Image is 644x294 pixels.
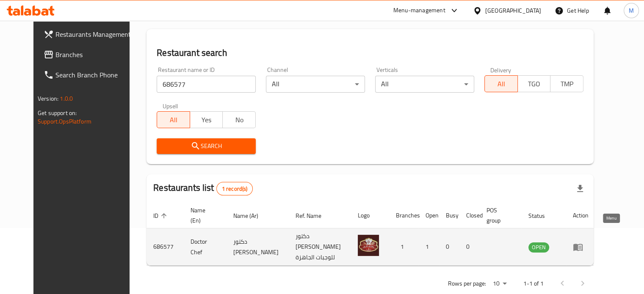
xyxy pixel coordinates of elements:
span: OPEN [528,242,549,252]
td: 1 [389,228,419,266]
img: Doctor Chef [358,235,379,256]
span: Name (En) [191,205,216,225]
h2: Restaurant search [157,47,583,59]
a: Branches [37,44,141,65]
td: 686577 [146,228,184,266]
a: Restaurants Management [37,24,141,44]
div: Menu-management [393,5,445,16]
p: 1-1 of 1 [523,278,544,289]
span: No [226,114,252,126]
td: دكتور [PERSON_NAME] [227,228,289,266]
th: Open [419,203,439,228]
button: No [222,111,256,128]
span: All [488,78,514,90]
p: Rows per page: [448,278,486,289]
span: TGO [521,78,547,90]
span: POS group [486,205,511,225]
span: Branches [55,49,134,60]
td: دكتور [PERSON_NAME] للوجبات الجاهزة [289,228,351,266]
span: Status [528,211,556,221]
td: 0 [459,228,480,266]
td: 1 [419,228,439,266]
div: All [375,76,474,93]
span: Name (Ar) [233,211,269,221]
th: Branches [389,203,419,228]
span: Ref. Name [296,211,332,221]
h2: Restaurants list [153,181,253,195]
label: Delivery [490,67,511,73]
th: Logo [351,203,389,228]
span: Yes [193,114,220,126]
td: 0 [439,228,459,266]
input: Search for restaurant name or ID.. [157,76,256,93]
div: Rows per page: [489,278,510,290]
div: Export file [570,179,590,199]
div: [GEOGRAPHIC_DATA] [485,6,541,15]
button: TGO [517,75,551,92]
span: Search [163,141,249,151]
span: Version: [38,93,58,104]
button: Search [157,138,256,154]
a: Support.OpsPlatform [38,116,91,127]
span: Search Branch Phone [55,70,134,80]
span: All [160,114,187,126]
table: enhanced table [146,203,595,266]
span: 1.0.0 [60,93,73,104]
button: TMP [550,75,583,92]
th: Closed [459,203,480,228]
button: Yes [190,111,223,128]
span: Get support on: [38,107,77,118]
button: All [157,111,190,128]
span: ID [153,211,169,221]
span: TMP [554,78,580,90]
span: 1 record(s) [217,185,253,193]
td: Doctor Chef [184,228,227,266]
th: Action [566,203,595,228]
a: Search Branch Phone [37,65,141,85]
span: M [629,6,634,15]
span: Restaurants Management [55,29,134,39]
div: All [266,76,365,93]
th: Busy [439,203,459,228]
div: Total records count [216,182,253,195]
label: Upsell [163,103,178,109]
button: All [484,75,518,92]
